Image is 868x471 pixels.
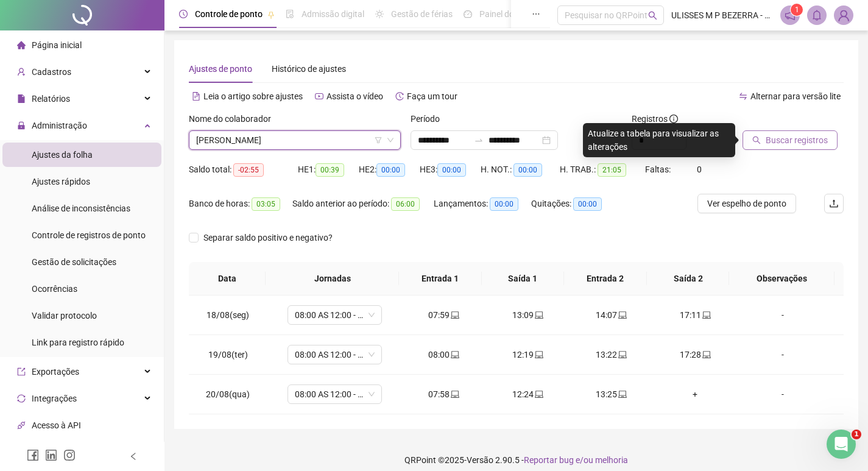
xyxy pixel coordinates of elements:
[827,430,856,459] iframe: Intercom live chat
[482,262,565,296] th: Saída 1
[450,350,459,359] span: laptop
[750,91,841,101] span: Alternar para versão lite
[412,348,476,361] div: 08:00
[195,9,263,19] span: Controle de ponto
[467,455,493,465] span: Versão
[32,204,130,213] span: Análise de inconsistências
[196,131,393,149] span: ANA PATRICIA SALDANHA DO NASCIMENTO
[534,350,543,359] span: laptop
[411,112,448,126] label: Período
[32,284,77,294] span: Ocorrências
[747,348,819,361] div: -
[795,5,799,14] span: 1
[464,10,472,18] span: dashboard
[63,449,76,461] span: instagram
[852,430,861,439] span: 1
[739,92,747,101] span: swap
[785,10,796,21] span: notification
[583,123,735,157] div: Atualize a tabela para visualizar as alterações
[32,338,124,347] span: Link para registro rápido
[395,92,404,101] span: history
[252,197,280,211] span: 03:05
[434,197,531,211] div: Lançamentos:
[27,449,39,461] span: facebook
[295,345,375,364] span: 08:00 AS 12:00 - 13:00 AS 17:00
[579,348,644,361] div: 13:22
[189,262,266,296] th: Data
[32,150,93,160] span: Ajustes da folha
[32,367,79,377] span: Exportações
[579,308,644,322] div: 14:07
[739,272,824,285] span: Observações
[617,311,627,319] span: laptop
[286,10,294,18] span: file-done
[375,136,382,144] span: filter
[32,40,82,50] span: Página inicial
[495,308,560,322] div: 13:09
[298,163,359,177] div: HE 1:
[326,91,383,101] span: Assista o vídeo
[531,197,616,211] div: Quitações:
[376,163,405,177] span: 00:00
[272,64,346,74] span: Histórico de ajustes
[17,394,26,403] span: sync
[302,9,364,19] span: Admissão digital
[129,452,138,461] span: left
[669,115,678,123] span: info-circle
[192,92,200,101] span: file-text
[766,133,828,147] span: Buscar registros
[17,94,26,103] span: file
[697,165,702,174] span: 0
[203,91,303,101] span: Leia o artigo sobre ajustes
[829,199,839,208] span: upload
[450,390,459,398] span: laptop
[437,163,466,177] span: 00:00
[450,311,459,319] span: laptop
[32,94,70,104] span: Relatórios
[233,163,264,177] span: -02:55
[671,9,773,22] span: ULISSES M P BEZERRA - MEGA RASTREAMENTO
[534,390,543,398] span: laptop
[648,11,657,20] span: search
[208,350,248,359] span: 19/08(ter)
[481,163,560,177] div: H. NOT.:
[495,348,560,361] div: 12:19
[495,388,560,401] div: 12:24
[752,136,761,144] span: search
[474,135,484,145] span: to
[701,311,711,319] span: laptop
[617,350,627,359] span: laptop
[375,10,384,18] span: sun
[359,163,420,177] div: HE 2:
[32,420,81,430] span: Acesso à API
[743,130,838,150] button: Buscar registros
[189,163,298,177] div: Saldo total:
[532,10,540,18] span: ellipsis
[266,262,398,296] th: Jornadas
[295,306,375,324] span: 08:00 AS 12:00 - 13:00 AS 17:00
[32,230,146,240] span: Controle de registros de ponto
[834,6,853,24] img: 36651
[412,308,476,322] div: 07:59
[573,197,602,211] span: 00:00
[579,388,644,401] div: 13:25
[701,350,711,359] span: laptop
[399,262,482,296] th: Entrada 1
[534,311,543,319] span: laptop
[811,10,822,21] span: bell
[564,262,647,296] th: Entrada 2
[189,197,292,211] div: Banco de horas:
[647,262,730,296] th: Saída 2
[199,231,337,244] span: Separar saldo positivo e negativo?
[560,163,645,177] div: H. TRAB.:
[391,9,453,19] span: Gestão de férias
[598,163,626,177] span: 21:05
[32,257,116,267] span: Gestão de solicitações
[316,163,344,177] span: 00:39
[420,163,481,177] div: HE 3:
[295,385,375,403] span: 08:00 AS 12:00 - 13:00 AS 17:00
[45,449,57,461] span: linkedin
[747,308,819,322] div: -
[490,197,518,211] span: 00:00
[663,348,728,361] div: 17:28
